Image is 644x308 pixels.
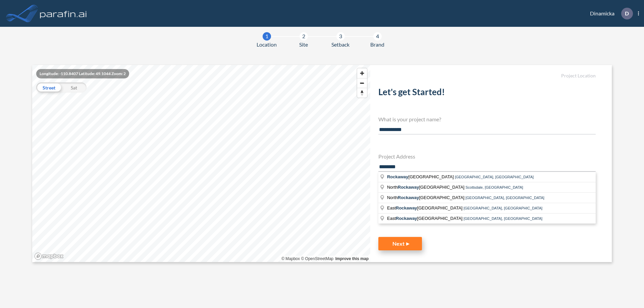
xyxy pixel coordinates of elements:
div: Dinamicka [580,8,639,19]
span: [GEOGRAPHIC_DATA], [GEOGRAPHIC_DATA] [464,217,542,221]
span: [GEOGRAPHIC_DATA], [GEOGRAPHIC_DATA] [464,206,542,210]
span: [GEOGRAPHIC_DATA], [GEOGRAPHIC_DATA] [455,175,534,179]
a: Mapbox homepage [34,252,64,260]
h4: What is your project name? [378,116,596,122]
span: [GEOGRAPHIC_DATA] [387,174,455,179]
canvas: Map [32,65,370,262]
h2: Let's get Started! [378,87,596,100]
span: Brand [370,41,384,49]
span: Scottsdale, [GEOGRAPHIC_DATA] [466,185,523,189]
span: North [GEOGRAPHIC_DATA] [387,195,466,200]
div: Sat [61,82,87,93]
a: Improve this map [335,256,369,261]
span: North [GEOGRAPHIC_DATA] [387,185,466,190]
span: East [GEOGRAPHIC_DATA] [387,205,464,210]
div: Longitude: -110.8407 Latitude: 49.1044 Zoom: 2 [36,69,129,78]
span: Rockaway [387,174,409,179]
a: OpenStreetMap [301,256,333,261]
a: Mapbox [281,256,300,261]
button: Zoom in [357,68,367,78]
p: D [625,10,629,16]
span: Site [299,41,308,49]
div: 4 [373,32,382,41]
span: Rockaway [396,205,417,210]
div: 1 [263,32,271,41]
span: Location [257,41,277,49]
button: Reset bearing to north [357,88,367,98]
span: [GEOGRAPHIC_DATA], [GEOGRAPHIC_DATA] [466,196,544,200]
h5: Project Location [378,73,596,79]
div: 2 [300,32,308,41]
span: Zoom out [357,78,367,88]
span: Rockaway [398,185,419,190]
h4: Project Address [378,153,596,160]
span: Reset bearing to north [357,88,367,98]
img: logo [39,7,88,20]
span: Rockaway [398,195,419,200]
div: 3 [336,32,345,41]
div: Street [36,82,61,93]
span: East [GEOGRAPHIC_DATA] [387,216,464,221]
button: Next [378,237,422,250]
span: Rockaway [396,216,417,221]
span: Setback [331,41,350,49]
button: Zoom out [357,78,367,88]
